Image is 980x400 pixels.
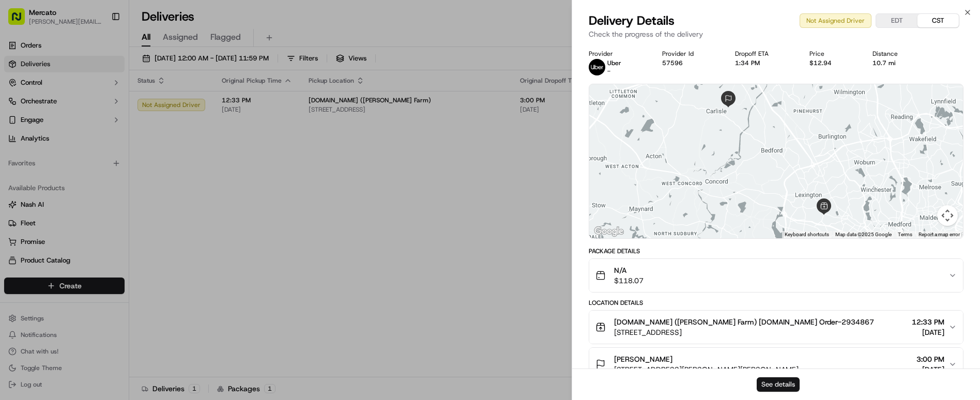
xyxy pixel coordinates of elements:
span: [STREET_ADDRESS] [614,327,874,337]
button: Map camera controls [937,205,958,226]
button: Keyboard shortcuts [785,231,829,238]
div: We're available if you need us! [35,68,131,76]
span: $118.07 [614,275,644,286]
div: $12.94 [809,59,856,67]
div: Package Details [589,247,963,255]
div: Dropoff ETA [735,50,793,58]
div: Provider Id [662,50,718,58]
div: 💻 [87,110,96,118]
button: Start new chat [176,60,188,73]
div: Price [809,50,856,58]
span: Knowledge Base [21,109,79,119]
div: 📗 [10,110,19,118]
div: Distance [872,50,922,58]
button: See details [757,377,800,392]
div: Location Details [589,299,963,307]
span: [STREET_ADDRESS][PERSON_NAME][PERSON_NAME] [614,364,799,375]
img: Google [592,225,626,238]
span: 12:33 PM [912,317,944,327]
button: [DOMAIN_NAME] ([PERSON_NAME] Farm) [DOMAIN_NAME] Order-2934867[STREET_ADDRESS]12:33 PM[DATE] [589,311,963,344]
span: [DATE] [912,327,944,337]
div: Provider [589,50,646,58]
a: 💻API Documentation [83,104,170,123]
button: N/A$118.07 [589,259,963,292]
span: N/A [614,265,644,275]
span: 3:00 PM [916,354,944,364]
img: uber-new-logo.jpeg [589,59,605,75]
a: Report a map error [918,232,960,237]
a: Terms (opens in new tab) [898,232,912,237]
span: Pylon [103,134,125,142]
div: 10.7 mi [872,59,922,67]
span: API Documentation [98,109,166,119]
span: [DATE] [916,364,944,375]
a: 📗Knowledge Base [6,104,83,123]
button: 57596 [662,59,683,67]
div: Start new chat [35,57,170,68]
p: Uber [607,59,621,67]
div: 1:34 PM [735,59,793,67]
span: Map data ©2025 Google [835,232,892,237]
span: - [607,67,610,75]
input: Got a question? Start typing here... [27,25,186,36]
button: CST [917,14,959,27]
a: Powered byPylon [73,133,125,142]
span: [DOMAIN_NAME] ([PERSON_NAME] Farm) [DOMAIN_NAME] Order-2934867 [614,317,874,327]
a: Open this area in Google Maps (opens a new window) [592,225,626,238]
span: [PERSON_NAME] [614,354,672,364]
span: Delivery Details [589,12,675,29]
img: 1736555255976-a54dd68f-1ca7-489b-9aae-adbdc363a1c4 [10,57,29,76]
p: Check the progress of the delivery [589,29,963,39]
button: EDT [876,14,917,27]
button: [PERSON_NAME][STREET_ADDRESS][PERSON_NAME][PERSON_NAME]3:00 PM[DATE] [589,348,963,381]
